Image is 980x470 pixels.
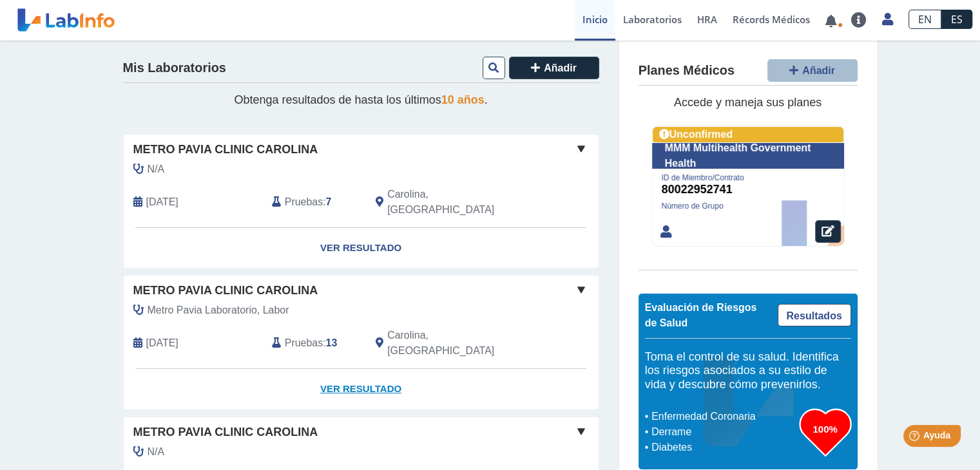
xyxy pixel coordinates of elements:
[648,440,800,455] li: Diabetes
[148,162,165,177] span: N/A
[865,420,966,456] iframe: Help widget launcher
[800,421,851,437] h3: 100%
[645,302,757,328] span: Evaluación de Riesgos de Salud
[148,303,289,318] span: Metro Pavia Laboratorio, Labor
[645,350,851,392] h5: Toma el control de su salud. Identifica los riesgos asociados a su estilo de vida y descubre cómo...
[387,328,530,359] span: Carolina, PR
[509,57,599,79] button: Añadir
[124,369,599,409] a: Ver Resultado
[908,10,941,29] a: EN
[234,93,487,106] span: Obtenga resultados de hasta los últimos .
[387,187,530,218] span: Carolina, PR
[648,409,800,424] li: Enfermedad Coronaria
[262,187,366,218] div: :
[674,97,821,109] span: Accede y maneja sus planes
[146,194,178,210] span: 2025-07-28
[441,93,485,106] span: 10 años
[133,141,318,158] span: Metro Pavia Clinic Carolina
[802,66,835,77] span: Añadir
[778,304,851,326] a: Resultados
[146,335,178,351] span: 2025-07-25
[123,61,226,76] h4: Mis Laboratorios
[148,444,165,460] span: N/A
[124,228,599,268] a: Ver Resultado
[767,60,858,82] button: Añadir
[133,282,318,299] span: Metro Pavia Clinic Carolina
[544,62,577,73] span: Añadir
[941,10,972,29] a: ES
[285,194,323,210] span: Pruebas
[639,63,735,79] h4: Planes Médicos
[285,335,323,351] span: Pruebas
[133,424,318,441] span: Metro Pavia Clinic Carolina
[262,328,366,359] div: :
[326,337,338,348] b: 13
[648,424,800,440] li: Derrame
[326,196,332,207] b: 7
[697,13,717,26] span: HRA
